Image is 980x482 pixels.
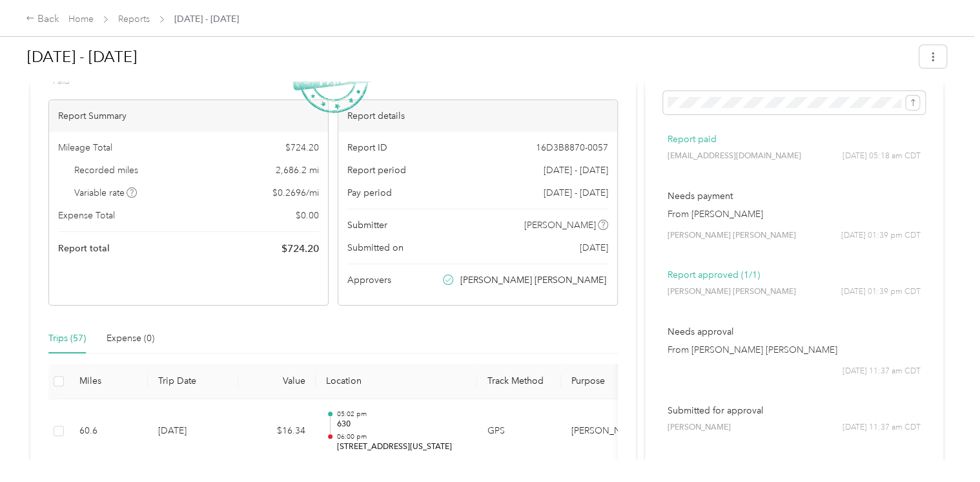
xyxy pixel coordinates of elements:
[148,399,238,464] td: [DATE]
[338,100,617,132] div: Report details
[296,209,319,222] span: $ 0.00
[68,14,94,25] a: Home
[842,422,921,434] span: [DATE] 11:37 am CDT
[74,186,138,200] span: Variable rate
[26,12,59,27] div: Back
[281,241,319,257] span: $ 724.20
[272,186,319,200] span: $ 0.2696 / mi
[668,268,921,282] p: Report approved (1/1)
[668,132,921,146] p: Report paid
[27,41,910,72] h1: Jul 1 - 31, 2025
[347,186,392,200] span: Pay period
[668,286,796,298] span: [PERSON_NAME] [PERSON_NAME]
[58,242,110,255] span: Report total
[174,12,239,26] span: [DATE] - [DATE]
[316,364,477,399] th: Location
[668,230,796,242] span: [PERSON_NAME] [PERSON_NAME]
[841,230,921,242] span: [DATE] 01:39 pm CDT
[148,364,238,399] th: Trip Date
[580,241,608,255] span: [DATE]
[238,399,316,464] td: $16.34
[49,100,328,132] div: Report Summary
[276,163,319,177] span: 2,686.2 mi
[347,141,387,154] span: Report ID
[668,422,731,434] span: [PERSON_NAME]
[347,218,387,232] span: Submitter
[107,331,154,346] div: Expense (0)
[668,325,921,339] p: Needs approval
[561,364,658,399] th: Purpose
[668,404,921,417] p: Submitted for approval
[336,410,467,419] p: 05:02 pm
[48,331,86,346] div: Trips (57)
[668,207,921,221] p: From [PERSON_NAME]
[536,141,608,154] span: 16D3B8870-0057
[908,410,980,482] iframe: Everlance-gr Chat Button Frame
[69,364,148,399] th: Miles
[841,286,921,298] span: [DATE] 01:39 pm CDT
[347,163,406,177] span: Report period
[238,364,316,399] th: Value
[477,399,561,464] td: GPS
[544,163,608,177] span: [DATE] - [DATE]
[460,273,606,287] span: [PERSON_NAME] [PERSON_NAME]
[668,151,801,162] span: [EMAIL_ADDRESS][DOMAIN_NAME]
[347,241,403,255] span: Submitted on
[58,209,115,222] span: Expense Total
[285,141,319,154] span: $ 724.20
[668,189,921,203] p: Needs payment
[561,399,658,464] td: Buddy's Home Furnishings
[842,151,921,162] span: [DATE] 05:18 am CDT
[668,343,921,357] p: From [PERSON_NAME] [PERSON_NAME]
[69,399,148,464] td: 60.6
[842,366,921,377] span: [DATE] 11:37 am CDT
[524,218,596,232] span: [PERSON_NAME]
[347,273,391,287] span: Approvers
[74,163,138,177] span: Recorded miles
[336,419,467,430] p: 630
[336,441,467,453] p: [STREET_ADDRESS][US_STATE]
[58,141,112,154] span: Mileage Total
[477,364,561,399] th: Track Method
[544,186,608,200] span: [DATE] - [DATE]
[336,432,467,441] p: 06:00 pm
[118,14,150,25] a: Reports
